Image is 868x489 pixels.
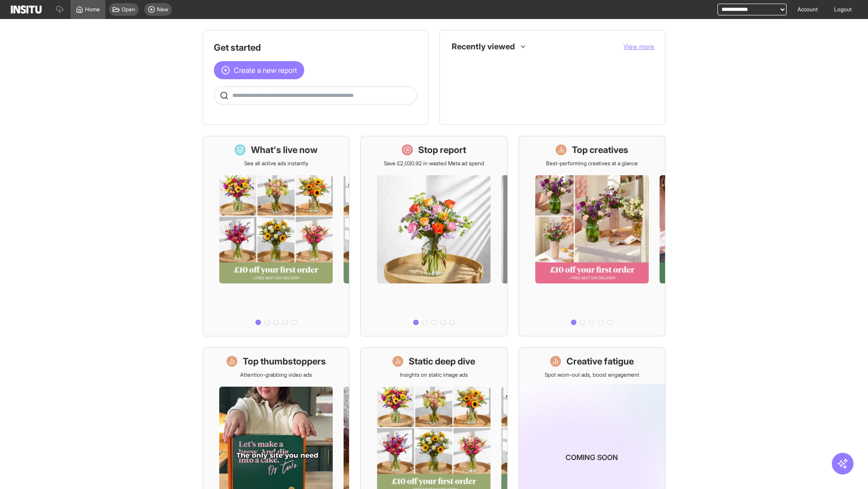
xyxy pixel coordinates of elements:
[623,43,654,50] span: View more
[384,160,484,167] p: Save £2,030.92 in wasted Meta ad spend
[400,371,468,379] p: Insights on static image ads
[418,144,466,156] h1: Stop report
[214,61,304,79] button: Create a new report
[244,160,308,167] p: See all active ads instantly
[572,144,628,156] h1: Top creatives
[234,65,297,76] span: Create a new report
[243,355,326,368] h1: Top thumbstoppers
[203,136,349,336] a: What's live nowSee all active ads instantly
[360,136,507,336] a: Stop reportSave £2,030.92 in wasted Meta ad spend
[122,6,135,13] span: Open
[214,41,417,54] h1: Get started
[240,371,312,379] p: Attention-grabbing video ads
[546,160,638,167] p: Best-performing creatives at a glance
[409,355,475,368] h1: Static deep dive
[519,136,665,336] a: Top creativesBest-performing creatives at a glance
[251,144,318,156] h1: What's live now
[623,42,654,51] button: View more
[157,6,168,13] span: New
[85,6,100,13] span: Home
[11,5,42,14] img: Logo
